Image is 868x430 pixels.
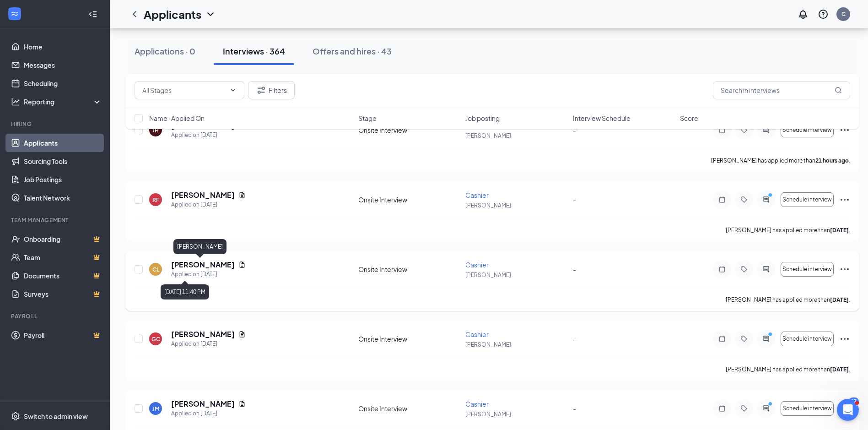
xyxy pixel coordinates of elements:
a: Messages [24,56,102,74]
svg: PrimaryDot [766,401,777,408]
div: Onsite Interview [358,404,460,413]
svg: Tag [739,335,749,343]
div: [DATE] 11:40 PM [161,284,209,299]
div: Offers and hires · 43 [313,45,392,57]
svg: Filter [256,85,267,96]
svg: ActiveChat [760,196,771,203]
div: Hiring [11,120,100,128]
input: All Stages [142,85,226,95]
a: TeamCrown [24,248,102,267]
b: [DATE] [830,366,849,373]
b: [DATE] [830,227,849,234]
a: Sourcing Tools [24,152,102,170]
p: [PERSON_NAME] has applied more than . [726,296,850,304]
div: Team Management [11,216,100,224]
div: Applications · 0 [135,45,195,57]
svg: Document [238,331,246,338]
button: Schedule interview [781,192,834,207]
a: Home [24,38,102,56]
span: - [573,196,576,204]
a: OnboardingCrown [24,230,102,248]
div: Onsite Interview [358,265,460,274]
p: [PERSON_NAME] [465,341,567,348]
input: Search in interviews [713,81,850,99]
span: Stage [358,114,377,123]
svg: ActiveChat [760,266,771,273]
button: Schedule interview [781,401,834,416]
h5: [PERSON_NAME] [171,329,235,339]
span: Cashier [465,261,489,269]
iframe: Intercom live chat [837,399,859,421]
div: 17 [849,397,859,405]
svg: ActiveChat [760,335,771,343]
b: 21 hours ago [815,157,849,164]
h1: Applicants [144,6,201,22]
div: [PERSON_NAME] [173,239,226,254]
div: Applied on [DATE] [171,409,246,418]
button: Schedule interview [781,262,834,277]
div: Onsite Interview [358,195,460,204]
span: Cashier [465,400,489,408]
b: [DATE] [830,296,849,303]
span: Score [680,114,698,123]
svg: Document [238,400,246,408]
a: PayrollCrown [24,326,102,344]
span: Schedule interview [782,196,832,203]
svg: Collapse [88,10,97,19]
h5: [PERSON_NAME] [171,399,235,409]
p: [PERSON_NAME] [465,201,567,209]
svg: ActiveChat [760,405,771,412]
svg: MagnifyingGlass [835,87,842,94]
svg: Settings [11,412,20,421]
span: - [573,335,576,343]
div: Switch to admin view [24,412,88,421]
span: Name · Applied On [149,114,205,123]
a: Applicants [24,134,102,152]
svg: Document [238,191,246,199]
svg: ChevronLeft [129,9,140,20]
svg: Tag [739,266,749,273]
svg: Ellipses [839,194,850,205]
svg: ChevronDown [229,87,237,94]
div: Interviews · 364 [223,45,285,57]
span: Schedule interview [782,405,832,412]
span: Schedule interview [782,336,832,342]
p: [PERSON_NAME] [465,410,567,418]
a: Job Postings [24,170,102,189]
span: Interview Schedule [573,114,631,123]
div: C [841,10,846,18]
svg: Tag [739,196,749,203]
a: Scheduling [24,74,102,93]
svg: Tag [739,405,749,412]
h5: [PERSON_NAME] [171,190,235,200]
div: JM [152,405,159,413]
div: Onsite Interview [358,334,460,343]
div: GC [151,335,160,343]
svg: WorkstreamLogo [10,9,19,18]
svg: ChevronDown [205,9,216,20]
svg: Ellipses [839,333,850,344]
div: Applied on [DATE] [171,270,246,279]
h5: [PERSON_NAME] [171,260,235,270]
div: CL [152,266,159,273]
svg: QuestionInfo [818,9,829,20]
div: Reporting [24,97,102,106]
div: Applied on [DATE] [171,200,246,209]
span: Schedule interview [782,266,832,272]
div: RF [152,196,159,204]
span: - [573,265,576,273]
button: Schedule interview [781,332,834,346]
span: Cashier [465,330,489,338]
p: [PERSON_NAME] has applied more than . [726,365,850,373]
svg: Ellipses [839,264,850,275]
div: Payroll [11,312,100,320]
span: Job posting [465,114,500,123]
svg: Document [238,261,246,268]
a: DocumentsCrown [24,267,102,285]
svg: PrimaryDot [766,192,777,200]
p: [PERSON_NAME] [465,271,567,279]
svg: Analysis [11,97,20,106]
svg: Note [717,335,728,343]
a: SurveysCrown [24,285,102,303]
